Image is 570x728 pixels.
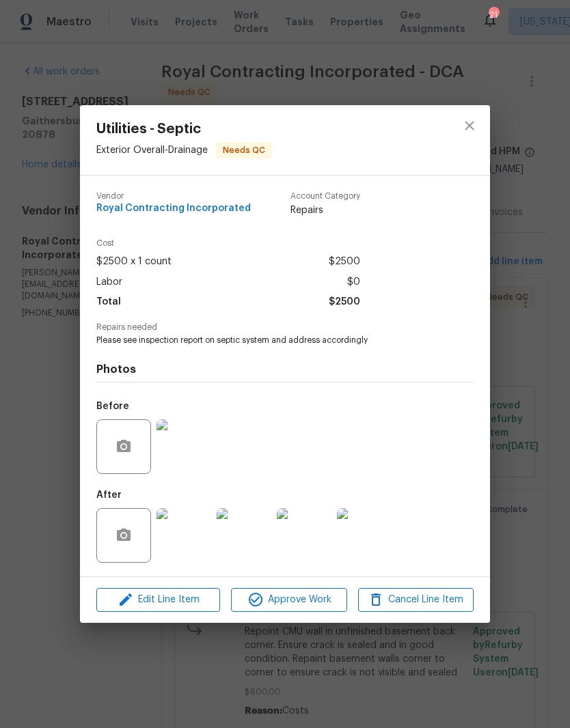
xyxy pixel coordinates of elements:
[96,204,251,214] span: Royal Contracting Incorporated
[96,122,272,137] span: Utilities - Septic
[96,192,251,201] span: Vendor
[96,323,474,332] span: Repairs needed
[347,272,360,292] span: $0
[358,588,474,612] button: Cancel Line Item
[96,490,122,500] h5: After
[96,145,208,155] span: Exterior Overall - Drainage
[96,252,172,272] span: $2500 x 1 count
[290,204,360,217] span: Repairs
[96,588,220,612] button: Edit Line Item
[231,588,347,612] button: Approve Work
[362,591,470,608] span: Cancel Line Item
[235,591,342,608] span: Approve Work
[329,252,360,272] span: $2500
[96,363,474,376] h4: Photos
[329,292,360,312] span: $2500
[217,143,271,157] span: Needs QC
[489,8,498,22] div: 21
[96,335,436,346] span: Please see inspection report on septic system and address accordingly
[290,192,360,201] span: Account Category
[453,109,486,142] button: close
[100,591,216,608] span: Edit Line Item
[96,402,129,411] h5: Before
[96,239,360,248] span: Cost
[96,292,121,312] span: Total
[96,272,122,292] span: Labor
